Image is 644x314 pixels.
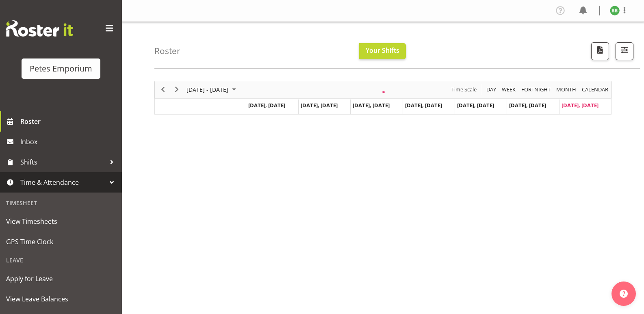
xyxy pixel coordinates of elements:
[2,289,120,309] a: View Leave Balances
[2,269,120,289] a: Apply for Leave
[20,115,118,128] span: Roster
[2,232,120,252] a: GPS Time Clock
[6,273,116,285] span: Apply for Leave
[2,252,120,269] div: Leave
[154,81,611,115] div: Timeline Week of September 21, 2025
[591,42,609,60] button: Download a PDF of the roster according to the set date range.
[154,46,180,56] h4: Roster
[30,63,92,75] div: Petes Emporium
[366,46,399,55] span: Your Shifts
[610,6,620,15] img: beena-bist9974.jpg
[20,136,118,148] span: Inbox
[6,20,73,37] img: Rosterit website logo
[2,195,120,211] div: Timesheet
[2,211,120,232] a: View Timesheets
[620,290,628,298] img: help-xxl-2.png
[6,293,116,305] span: View Leave Balances
[616,42,633,60] button: Filter Shifts
[359,43,406,59] button: Your Shifts
[6,215,116,227] span: View Timesheets
[20,176,106,188] span: Time & Attendance
[6,236,116,248] span: GPS Time Clock
[20,156,106,168] span: Shifts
